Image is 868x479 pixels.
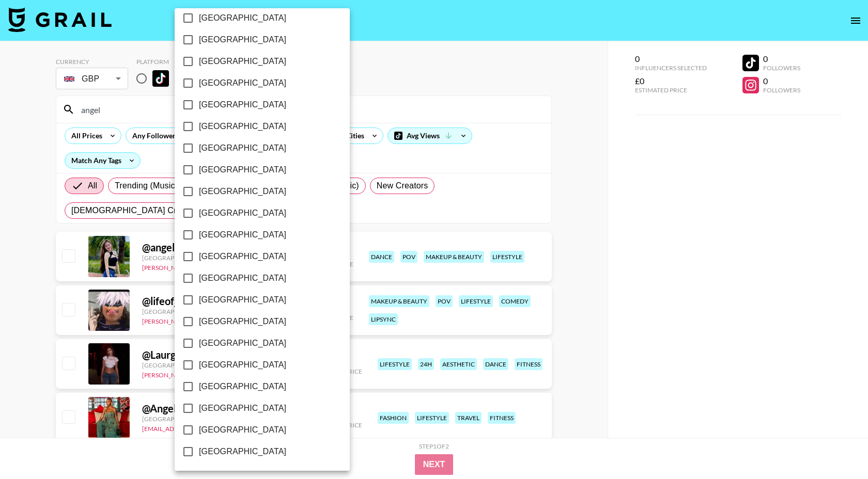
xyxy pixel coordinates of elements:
[199,142,286,154] span: [GEOGRAPHIC_DATA]
[199,272,286,284] span: [GEOGRAPHIC_DATA]
[199,99,286,111] span: [GEOGRAPHIC_DATA]
[199,294,286,306] span: [GEOGRAPHIC_DATA]
[199,77,286,89] span: [GEOGRAPHIC_DATA]
[199,402,286,414] span: [GEOGRAPHIC_DATA]
[199,120,286,133] span: [GEOGRAPHIC_DATA]
[199,445,286,458] span: [GEOGRAPHIC_DATA]
[199,34,286,46] span: [GEOGRAPHIC_DATA]
[199,12,286,24] span: [GEOGRAPHIC_DATA]
[199,164,286,176] span: [GEOGRAPHIC_DATA]
[199,315,286,328] span: [GEOGRAPHIC_DATA]
[199,424,286,436] span: [GEOGRAPHIC_DATA]
[199,207,286,219] span: [GEOGRAPHIC_DATA]
[199,185,286,198] span: [GEOGRAPHIC_DATA]
[199,359,286,371] span: [GEOGRAPHIC_DATA]
[199,337,286,349] span: [GEOGRAPHIC_DATA]
[199,229,286,241] span: [GEOGRAPHIC_DATA]
[199,55,286,68] span: [GEOGRAPHIC_DATA]
[199,380,286,393] span: [GEOGRAPHIC_DATA]
[199,250,286,263] span: [GEOGRAPHIC_DATA]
